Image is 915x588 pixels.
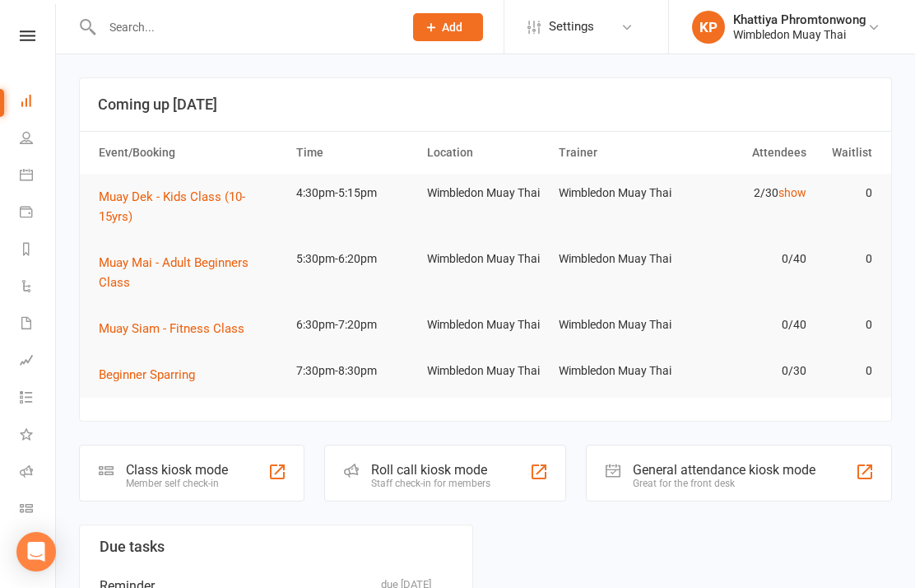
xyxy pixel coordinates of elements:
[733,12,866,27] div: Khattiya Phromtonwong
[97,16,392,39] input: Search...
[682,240,814,278] td: 0/40
[814,132,880,174] th: Waitlist
[99,367,195,382] span: Beginner Sparring
[551,240,683,278] td: Wimbledon Muay Thai
[99,253,281,292] button: Muay Mai - Adult Beginners Class
[99,187,281,226] button: Muay Dek - Kids Class (10-15yrs)
[733,27,866,42] div: Wimbledon Muay Thai
[420,132,551,174] th: Location
[99,255,248,290] span: Muay Mai - Adult Beginners Class
[289,352,420,390] td: 7:30pm-8:30pm
[633,462,815,478] div: General attendance kiosk mode
[20,84,57,121] a: Dashboard
[682,352,814,390] td: 0/30
[420,240,551,278] td: Wimbledon Muay Thai
[682,174,814,212] td: 2/30
[778,186,806,199] a: show
[814,306,880,344] td: 0
[633,478,815,489] div: Great for the front desk
[420,306,551,344] td: Wimbledon Muay Thai
[20,455,57,492] a: Roll call kiosk mode
[20,343,57,380] a: Assessments
[371,462,490,478] div: Roll call kiosk mode
[99,321,244,336] span: Muay Siam - Fitness Class
[551,306,683,344] td: Wimbledon Muay Thai
[549,8,594,45] span: Settings
[289,240,420,278] td: 5:30pm-6:20pm
[20,418,57,455] a: What's New
[420,352,551,390] td: Wimbledon Muay Thai
[551,132,683,174] th: Trainer
[99,365,207,385] button: Beginner Sparring
[99,189,245,224] span: Muay Dek - Kids Class (10-15yrs)
[20,158,57,195] a: Calendar
[413,13,483,41] button: Add
[682,306,814,344] td: 0/40
[126,478,228,489] div: Member self check-in
[814,174,880,212] td: 0
[20,232,57,269] a: Reports
[289,174,420,212] td: 4:30pm-5:15pm
[16,532,56,572] div: Open Intercom Messenger
[371,478,490,489] div: Staff check-in for members
[91,132,289,174] th: Event/Booking
[814,240,880,278] td: 0
[99,319,256,338] button: Muay Siam - Fitness Class
[551,174,683,212] td: Wimbledon Muay Thai
[692,11,725,44] div: KP
[20,121,57,158] a: People
[289,132,420,174] th: Time
[98,96,873,113] h3: Coming up [DATE]
[682,132,814,174] th: Attendees
[814,352,880,390] td: 0
[100,539,453,555] h3: Due tasks
[442,21,462,34] span: Add
[420,174,551,212] td: Wimbledon Muay Thai
[551,352,683,390] td: Wimbledon Muay Thai
[20,492,57,529] a: Class kiosk mode
[126,462,228,478] div: Class kiosk mode
[289,306,420,344] td: 6:30pm-7:20pm
[20,195,57,232] a: Payments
